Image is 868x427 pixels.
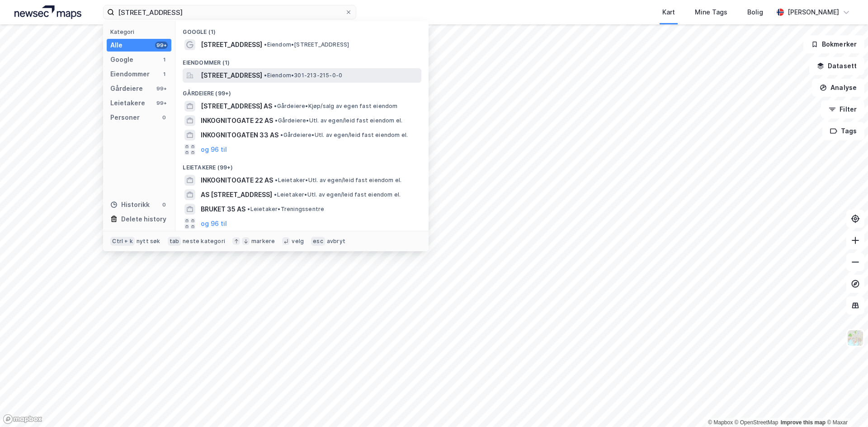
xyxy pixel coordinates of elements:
[821,100,864,118] button: Filter
[110,40,123,51] div: Alle
[264,72,342,79] span: Eiendom • 301-213-215-0-0
[327,238,345,245] div: avbryt
[275,117,278,124] span: •
[264,72,267,79] span: •
[155,42,168,49] div: 99+
[847,329,864,347] img: Z
[280,131,283,138] span: •
[121,214,166,225] div: Delete history
[14,5,81,19] img: logo.a4113a55bc3d86da70a041830d287a7e.svg
[274,191,401,198] span: Leietaker • Utl. av egen/leid fast eiendom el.
[201,189,272,200] span: AS [STREET_ADDRESS]
[247,206,250,212] span: •
[201,204,245,215] span: BRUKET 35 AS
[110,54,133,65] div: Google
[311,237,325,246] div: esc
[823,384,868,427] iframe: Chat Widget
[201,144,227,155] button: og 96 til
[114,5,345,19] input: Søk på adresse, matrikkel, gårdeiere, leietakere eller personer
[274,103,277,109] span: •
[292,238,304,245] div: velg
[155,85,168,92] div: 99+
[201,175,273,186] span: INKOGNITOGATE 22 AS
[247,206,324,213] span: Leietaker • Treningssentre
[201,70,262,81] span: [STREET_ADDRESS]
[201,218,227,229] button: og 96 til
[3,414,42,424] a: Mapbox homepage
[274,103,397,110] span: Gårdeiere • Kjøp/salg av egen fast eiendom
[822,122,864,140] button: Tags
[735,419,778,426] a: OpenStreetMap
[275,177,278,183] span: •
[110,83,143,94] div: Gårdeiere
[275,177,401,184] span: Leietaker • Utl. av egen/leid fast eiendom el.
[803,35,864,53] button: Bokmerker
[747,7,763,18] div: Bolig
[175,52,429,68] div: Eiendommer (1)
[110,237,135,246] div: Ctrl + k
[110,28,171,35] div: Kategori
[183,238,225,245] div: neste kategori
[110,199,150,210] div: Historikk
[110,98,145,108] div: Leietakere
[251,238,275,245] div: markere
[201,130,278,141] span: INKOGNITOGATEN 33 AS
[708,419,733,426] a: Mapbox
[160,70,168,78] div: 1
[275,117,402,124] span: Gårdeiere • Utl. av egen/leid fast eiendom el.
[788,7,839,18] div: [PERSON_NAME]
[110,112,140,123] div: Personer
[168,237,181,246] div: tab
[155,99,168,107] div: 99+
[809,57,864,75] button: Datasett
[812,79,864,97] button: Analyse
[201,115,273,126] span: INKOGNITOGATE 22 AS
[201,101,272,112] span: [STREET_ADDRESS] AS
[264,41,349,48] span: Eiendom • [STREET_ADDRESS]
[264,41,267,48] span: •
[137,238,160,245] div: nytt søk
[781,419,826,426] a: Improve this map
[280,131,408,139] span: Gårdeiere • Utl. av egen/leid fast eiendom el.
[110,69,150,80] div: Eiendommer
[160,56,168,63] div: 1
[175,157,429,173] div: Leietakere (99+)
[160,201,168,208] div: 0
[662,7,675,18] div: Kart
[160,114,168,121] div: 0
[695,7,727,18] div: Mine Tags
[201,39,262,50] span: [STREET_ADDRESS]
[175,21,429,38] div: Google (1)
[175,83,429,99] div: Gårdeiere (99+)
[274,191,277,198] span: •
